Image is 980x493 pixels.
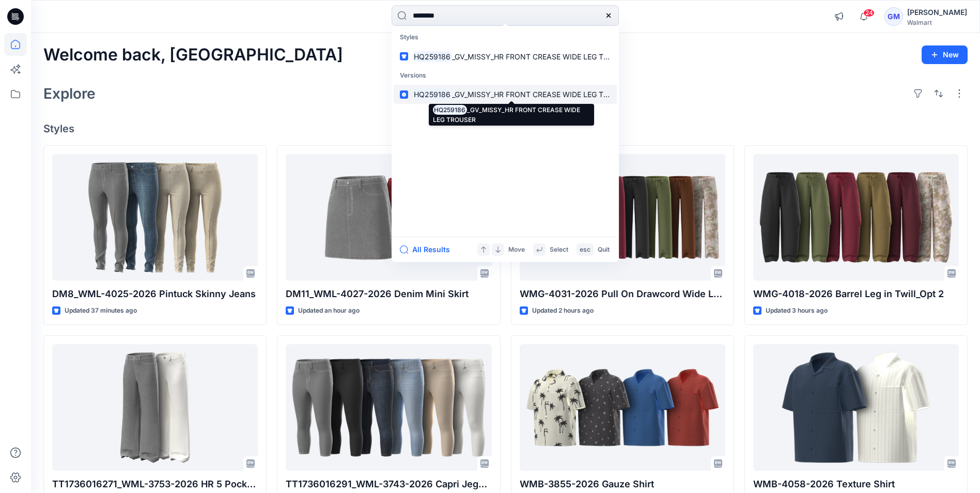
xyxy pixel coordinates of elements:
[550,244,568,255] p: Select
[286,287,491,301] p: DM11_WML-4027-2026 Denim Mini Skirt
[863,9,875,17] span: 24
[43,122,968,135] h4: Styles
[43,45,343,65] h2: Welcome back, [GEOGRAPHIC_DATA]
[394,28,617,47] p: Styles
[412,88,452,100] mark: HQ259186
[52,287,258,301] p: DM8_WML-4025-2026 Pintuck Skinny Jeans
[753,154,959,281] a: WMG-4018-2026 Barrel Leg in Twill_Opt 2
[52,477,258,491] p: TT1736016271_WML-3753-2026 HR 5 Pocket Wide Leg - Inseam 30
[922,45,968,64] button: New
[400,243,457,256] button: All Results
[286,477,491,491] p: TT1736016291_WML-3743-2026 Capri Jegging - Inseam 21”
[298,305,360,316] p: Updated an hour ago
[520,154,725,281] a: WMG-4031-2026 Pull On Drawcord Wide Leg_Opt3
[394,47,617,66] a: HQ259186_GV_MISSY_HR FRONT CREASE WIDE LEG TROUSER
[520,287,725,301] p: WMG-4031-2026 Pull On Drawcord Wide Leg_Opt3
[753,477,959,491] p: WMB-4058-2026 Texture Shirt
[907,19,967,26] div: Walmart
[286,154,491,281] a: DM11_WML-4027-2026 Denim Mini Skirt
[52,154,258,281] a: DM8_WML-4025-2026 Pintuck Skinny Jeans
[520,344,725,471] a: WMB-3855-2026 Gauze Shirt
[766,305,828,316] p: Updated 3 hours ago
[394,85,617,104] a: HQ259186_GV_MISSY_HR FRONT CREASE WIDE LEG TROUSER
[43,85,96,102] h2: Explore
[65,305,137,316] p: Updated 37 minutes ago
[532,305,594,316] p: Updated 2 hours ago
[753,287,959,301] p: WMG-4018-2026 Barrel Leg in Twill_Opt 2
[394,66,617,85] p: Versions
[520,477,725,491] p: WMB-3855-2026 Gauze Shirt
[52,344,258,471] a: TT1736016271_WML-3753-2026 HR 5 Pocket Wide Leg - Inseam 30
[286,344,491,471] a: TT1736016291_WML-3743-2026 Capri Jegging - Inseam 21”
[907,6,967,19] div: [PERSON_NAME]
[452,52,632,61] span: _GV_MISSY_HR FRONT CREASE WIDE LEG TROUSER
[580,244,590,255] p: esc
[508,244,525,255] p: Move
[598,244,610,255] p: Quit
[412,51,452,63] mark: HQ259186
[884,7,903,26] div: GM
[753,344,959,471] a: WMB-4058-2026 Texture Shirt
[452,90,632,99] span: _GV_MISSY_HR FRONT CREASE WIDE LEG TROUSER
